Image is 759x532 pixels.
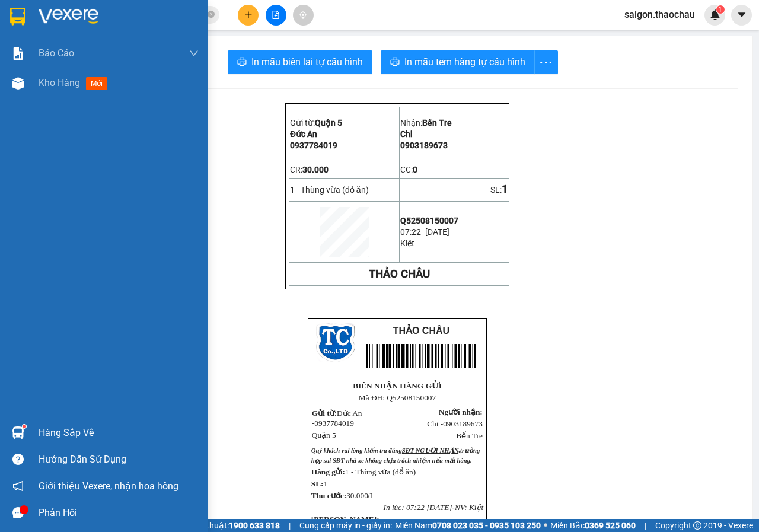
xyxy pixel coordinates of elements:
[12,507,24,518] span: message
[290,141,337,150] span: 0937784019
[10,8,25,26] img: logo-vxr
[455,503,483,512] span: NV: Kiệt
[645,519,646,532] span: |
[266,5,286,26] button: file-add
[731,5,752,26] button: caret-down
[39,46,74,60] span: Báo cáo
[324,479,328,488] span: 1
[346,491,372,500] span: 30.000đ
[413,165,417,174] span: 0
[208,9,215,21] span: close-circle
[237,57,247,68] span: printer
[12,47,24,60] img: solution-icon
[238,5,259,26] button: plus
[534,50,558,74] button: more
[400,161,509,179] td: CC:
[311,479,324,488] span: SL:
[312,409,337,418] span: Gửi từ:
[383,503,425,512] span: In lúc: 07:22
[353,381,442,390] strong: BIÊN NHẬN HÀNG GỬI
[289,519,291,532] span: |
[425,227,449,237] span: [DATE]
[452,503,455,512] span: -
[400,118,508,128] p: Nhận:
[293,5,314,26] button: aim
[585,521,636,530] strong: 0369 525 060
[439,407,483,416] span: Người nhận:
[272,11,280,19] span: file-add
[400,141,448,150] span: 0903189673
[312,431,336,439] span: Quận 5
[12,77,24,90] img: warehouse-icon
[23,425,26,428] sup: 1
[171,519,280,532] span: Hỗ trợ kỹ thuật:
[427,419,483,428] span: Chi -
[316,323,355,362] img: logo
[39,451,199,469] div: Hướng dẫn sử dụng
[189,49,199,58] span: down
[39,504,199,522] div: Phản hồi
[290,129,317,139] span: Đức An
[359,393,436,402] span: Mã ĐH: Q52508150007
[299,519,392,532] span: Cung cấp máy in - giấy in:
[311,491,346,500] span: Thu cước:
[251,55,363,69] span: In mẫu biên lai tự cấu hình
[443,419,483,428] span: 0903189673
[432,521,541,530] strong: 0708 023 035 - 0935 103 250
[693,521,701,530] span: copyright
[302,165,329,174] span: 30.000
[535,55,557,70] span: more
[395,519,541,532] span: Miền Nam
[208,11,215,18] span: close-circle
[502,183,508,196] span: 1
[86,77,107,90] span: mới
[312,409,362,428] span: Đức An -
[244,11,253,19] span: plus
[311,467,345,476] strong: Hàng gửi:
[39,424,199,442] div: Hàng sắp về
[345,467,416,476] span: 1 - Thùng vừa (đồ ăn)
[400,129,413,139] span: Chi
[369,267,430,281] strong: THẢO CHÂU
[311,447,480,464] span: Quý khách vui lòng kiểm tra đúng trường hợp sai SĐT nhà xe không chịu trách nhiệm nếu...
[315,118,342,128] span: Quận 5
[390,57,400,68] span: printer
[422,118,452,128] span: Bến Tre
[615,7,704,22] span: saigon.thaochau
[404,55,525,69] span: In mẫu tem hàng tự cấu hình
[39,77,80,88] span: Kho hàng
[710,9,720,20] img: icon-new-feature
[400,227,425,237] span: 07:22 -
[400,238,414,248] span: Kiệt
[718,5,722,14] span: 1
[12,480,24,492] span: notification
[12,454,24,465] span: question-circle
[311,515,379,524] strong: [PERSON_NAME]:
[314,419,354,428] span: 0937784019
[426,503,452,512] span: [DATE]
[381,50,535,74] button: printerIn mẫu tem hàng tự cấu hình
[544,523,547,528] span: ⚪️
[228,50,372,74] button: printerIn mẫu biên lai tự cấu hình
[12,426,24,439] img: warehouse-icon
[290,185,369,195] span: 1 - Thùng vừa (đồ ăn)
[289,161,400,179] td: CR:
[736,9,747,20] span: caret-down
[490,185,502,195] span: SL:
[550,519,636,532] span: Miền Bắc
[290,118,398,128] p: Gửi từ:
[299,11,307,19] span: aim
[400,216,458,225] span: Q52508150007
[716,5,725,14] sup: 1
[229,521,280,530] strong: 1900 633 818
[393,326,449,336] span: THẢO CHÂU
[39,479,178,493] span: Giới thiệu Vexere, nhận hoa hồng
[456,431,483,440] span: Bến Tre
[402,447,460,454] span: SĐT NGƯỜI NHẬN,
